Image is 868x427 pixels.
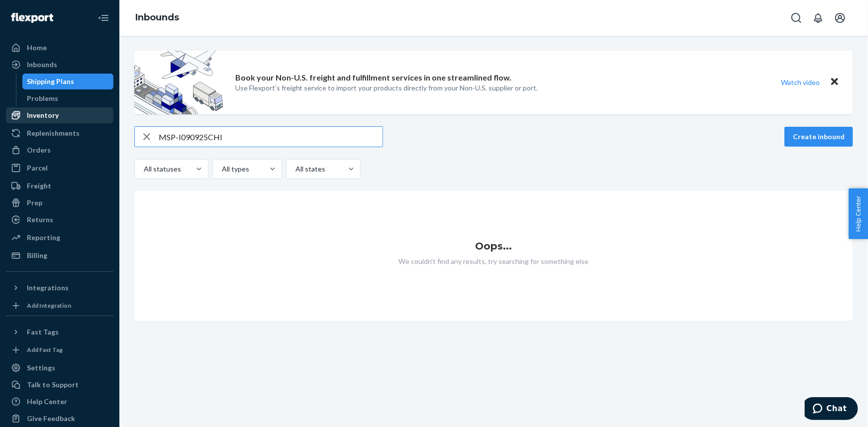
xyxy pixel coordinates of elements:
[6,57,113,73] a: Inbounds
[94,8,113,28] button: Close Navigation
[27,215,53,225] div: Returns
[828,75,841,89] button: Close
[27,198,42,208] div: Prep
[6,107,113,123] a: Inventory
[27,283,69,293] div: Integrations
[27,43,47,53] div: Home
[6,125,113,141] a: Replenishments
[6,212,113,228] a: Returns
[6,248,113,263] a: Billing
[786,8,806,28] button: Open Search Box
[27,163,48,173] div: Parcel
[22,90,114,106] a: Problems
[6,394,113,410] a: Help Center
[27,93,59,103] div: Problems
[27,397,67,407] div: Help Center
[6,344,113,356] a: Add Fast Tag
[6,178,113,194] a: Freight
[805,397,858,422] iframe: Opens a widget where you can chat to one of our agents
[27,110,59,120] div: Inventory
[6,280,113,296] button: Integrations
[6,160,113,176] a: Parcel
[27,327,59,337] div: Fast Tags
[27,128,80,138] div: Replenishments
[221,164,222,174] input: All types
[27,345,63,354] div: Add Fast Tag
[808,8,828,28] button: Open notifications
[159,127,383,147] input: Search inbounds by name, destination, msku...
[27,60,57,70] div: Inbounds
[6,300,113,312] a: Add Integration
[27,145,51,155] div: Orders
[22,74,114,89] a: Shipping Plans
[6,230,113,246] a: Reporting
[27,251,47,260] div: Billing
[143,164,144,174] input: All statuses
[6,142,113,158] a: Orders
[849,188,868,239] button: Help Center
[27,380,79,390] div: Talk to Support
[6,195,113,211] a: Prep
[830,8,850,28] button: Open account menu
[6,411,113,427] button: Give Feedback
[774,75,826,89] button: Watch video
[6,324,113,340] button: Fast Tags
[134,241,853,252] h1: Oops...
[27,301,71,310] div: Add Integration
[27,414,75,424] div: Give Feedback
[27,363,55,373] div: Settings
[27,233,60,243] div: Reporting
[134,256,853,266] p: We couldn't find any results, try searching for something else
[6,377,113,393] button: Talk to Support
[127,3,187,32] ol: breadcrumbs
[235,83,538,93] p: Use Flexport’s freight service to import your products directly from your Non-U.S. supplier or port.
[784,127,853,147] button: Create inbound
[27,181,51,191] div: Freight
[294,164,295,174] input: All states
[27,77,75,86] div: Shipping Plans
[11,13,53,23] img: Flexport logo
[6,40,113,56] a: Home
[6,360,113,376] a: Settings
[135,12,179,23] a: Inbounds
[235,72,512,84] p: Book your Non-U.S. freight and fulfillment services in one streamlined flow.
